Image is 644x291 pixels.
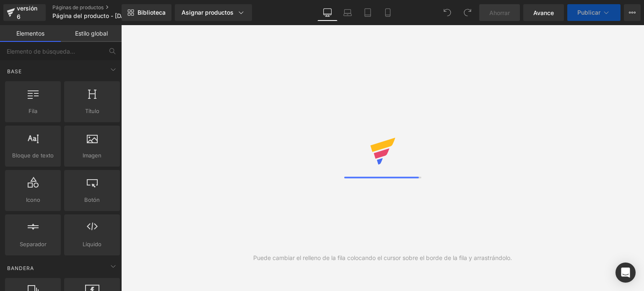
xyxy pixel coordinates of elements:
font: Base [7,68,22,75]
font: Página del producto - [DATE][PERSON_NAME] 20:45:42 [52,12,209,19]
font: Bloque de texto [12,152,54,159]
font: Asignar productos [182,9,234,16]
font: Puede cambiar el relleno de la fila colocando el cursor sobre el borde de la fila y arrastrándolo. [253,254,512,261]
button: Más [624,4,641,21]
button: Rehacer [459,4,476,21]
font: Fila [29,108,37,114]
a: Nueva Biblioteca [122,4,171,21]
div: Open Intercom Messenger [615,263,636,283]
button: Publicar [567,4,621,21]
font: Botón [84,196,100,203]
a: Móvil [378,4,398,21]
font: Publicar [577,9,600,16]
font: Biblioteca [138,9,166,16]
a: Páginas de productos [52,4,149,11]
font: Imagen [83,152,101,159]
a: De oficina [317,4,338,21]
font: Ahorrar [489,9,510,16]
font: Líquido [83,241,101,247]
font: versión 6 [17,5,37,20]
font: Título [85,108,99,114]
a: Computadora portátil [338,4,358,21]
font: Estilo global [75,30,108,37]
font: Elementos [16,30,44,37]
a: versión 6 [3,4,46,21]
a: Tableta [358,4,378,21]
font: Bandera [7,265,34,271]
font: Páginas de productos [52,4,104,10]
font: Icono [26,196,40,203]
font: Separador [20,241,47,247]
font: Avance [533,9,554,16]
a: Avance [523,4,564,21]
button: Deshacer [439,4,456,21]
